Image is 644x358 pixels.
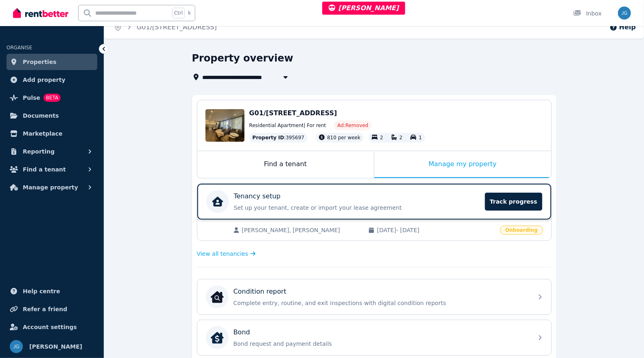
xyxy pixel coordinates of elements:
a: Refer a friend [7,301,97,317]
a: BondBondBond request and payment details [197,320,551,355]
p: Bond request and payment details [234,340,528,348]
a: View all tenancies [197,250,256,258]
button: Reporting [7,143,97,160]
h1: Property overview [192,52,293,65]
span: Find a tenant [23,165,66,174]
span: Pulse [23,93,40,103]
a: Tenancy setupSet up your tenant, create or import your lease agreementTrack progress [197,184,551,220]
span: [PERSON_NAME] [29,342,82,351]
span: 2 [380,135,383,141]
a: Add property [7,72,97,88]
span: Residential Apartment | For rent [249,122,326,129]
span: k [188,10,191,16]
img: RentBetter [13,7,68,19]
a: Account settings [7,319,97,335]
div: : 395697 [249,133,308,143]
span: Properties [23,57,57,67]
span: 2 [399,135,403,141]
p: Complete entry, routine, and exit inspections with digital condition reports [234,299,528,307]
span: G01/[STREET_ADDRESS] [249,109,337,117]
a: Condition reportCondition reportComplete entry, routine, and exit inspections with digital condit... [197,279,551,314]
span: [PERSON_NAME] [329,4,399,12]
span: Marketplace [23,129,62,138]
span: BETA [44,94,61,102]
p: Bond [234,327,250,337]
div: Manage my property [374,151,551,178]
span: Reporting [23,147,55,156]
span: 1 [419,135,422,141]
img: Jeremy Goldschmidt [618,7,631,20]
img: Condition report [211,290,224,303]
span: Onboarding [500,226,543,235]
a: Properties [7,54,97,70]
span: Account settings [23,322,77,332]
div: Find a tenant [197,151,374,178]
span: Documents [23,111,59,121]
span: 810 per week [327,135,360,141]
div: Inbox [573,9,602,18]
span: Refer a friend [23,304,67,314]
span: Track progress [485,193,542,211]
span: ORGANISE [7,45,32,51]
span: Ad: Removed [337,122,368,129]
span: Ctrl [172,8,185,18]
a: G01/[STREET_ADDRESS] [137,23,217,31]
span: [PERSON_NAME], [PERSON_NAME] [242,226,360,234]
button: Help [609,22,636,32]
nav: Breadcrumb [104,16,227,39]
span: Help centre [23,286,60,296]
a: Documents [7,108,97,124]
img: Bond [211,331,224,344]
p: Condition report [234,287,286,297]
span: [DATE] - [DATE] [377,226,495,234]
span: Property ID [253,134,284,141]
a: Marketplace [7,125,97,142]
a: PulseBETA [7,90,97,106]
span: View all tenancies [197,250,248,258]
span: Add property [23,75,65,85]
p: Tenancy setup [234,191,281,201]
a: Help centre [7,283,97,299]
button: Find a tenant [7,161,97,178]
span: Manage property [23,182,78,192]
img: Jeremy Goldschmidt [10,340,23,353]
p: Set up your tenant, create or import your lease agreement [234,204,480,212]
button: Manage property [7,179,97,195]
